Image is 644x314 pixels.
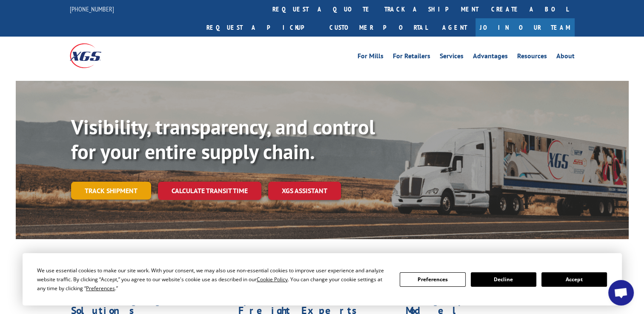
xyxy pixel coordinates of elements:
a: Agent [434,18,475,37]
a: Services [440,53,464,62]
div: Cookie Consent Prompt [23,253,622,305]
a: About [556,53,575,62]
a: Track shipment [71,182,151,200]
div: We use essential cookies to make our site work. With your consent, we may also use non-essential ... [37,266,389,293]
button: Decline [471,272,536,287]
a: Customer Portal [323,18,434,37]
a: Calculate transit time [158,182,261,200]
button: Accept [541,272,607,287]
a: For Mills [358,53,384,62]
div: Open chat [608,280,634,305]
b: Visibility, transparency, and control for your entire supply chain. [71,114,375,165]
a: For Retailers [393,53,430,62]
span: Preferences [86,285,115,292]
span: Cookie Policy [257,276,288,283]
a: Join Our Team [475,18,575,37]
a: XGS ASSISTANT [268,182,341,200]
a: Request a pickup [200,18,323,37]
a: Resources [517,53,547,62]
a: Advantages [473,53,508,62]
button: Preferences [400,272,465,287]
a: [PHONE_NUMBER] [70,5,114,13]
